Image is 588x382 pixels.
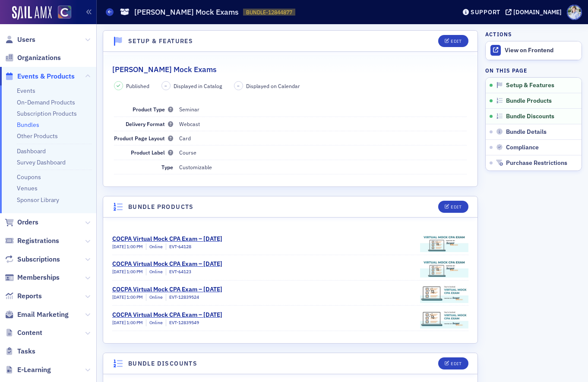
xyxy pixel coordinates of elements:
[17,347,35,356] span: Tasks
[126,82,149,90] span: Published
[114,135,173,142] span: Product Page Layout
[5,218,38,227] a: Orders
[52,6,71,20] a: View Homepage
[133,106,173,113] span: Product Type
[17,218,38,227] span: Orders
[506,97,552,105] span: Bundle Products
[126,243,143,249] span: 1:00 PM
[112,243,126,249] span: [DATE]
[166,294,199,301] div: EVT-12839524
[146,294,163,301] div: Online
[17,291,42,301] span: Reports
[146,243,163,250] div: Online
[505,47,577,54] div: View on Frontend
[146,268,163,275] div: Online
[17,121,39,129] a: Bundles
[17,35,35,44] span: Users
[485,66,582,74] h4: On this page
[58,6,71,19] img: SailAMX
[126,268,143,275] span: 1:00 PM
[131,149,173,156] span: Product Label
[17,365,51,375] span: E-Learning
[179,135,191,142] span: Card
[237,83,240,89] span: –
[166,268,191,275] div: EVT-64123
[112,255,468,280] a: COCPA Virtual Mock CPA Exam – [DATE][DATE] 1:00 PMOnlineEVT-64123
[126,120,173,127] span: Delivery Format
[17,72,75,81] span: Events & Products
[5,347,35,356] a: Tasks
[179,106,199,113] span: Seminar
[451,361,462,366] div: Edit
[506,144,539,152] span: Compliance
[112,64,217,75] h2: [PERSON_NAME] Mock Exams
[17,255,60,264] span: Subscriptions
[17,310,69,319] span: Email Marketing
[126,294,143,300] span: 1:00 PM
[112,294,126,300] span: [DATE]
[166,319,199,326] div: EVT-12839549
[5,291,42,301] a: Reports
[438,357,468,369] button: Edit
[5,255,60,264] a: Subscriptions
[134,7,239,17] h1: [PERSON_NAME] Mock Exams
[506,9,565,15] button: [DOMAIN_NAME]
[17,196,59,204] a: Sponsor Library
[112,234,222,243] div: COCPA Virtual Mock CPA Exam – [DATE]
[112,319,126,325] span: [DATE]
[179,160,467,174] dd: Customizable
[246,82,300,90] span: Displayed on Calendar
[17,173,41,181] a: Coupons
[146,319,163,326] div: Online
[112,268,126,275] span: [DATE]
[126,319,143,325] span: 1:00 PM
[5,236,59,246] a: Registrations
[506,159,567,167] span: Purchase Restrictions
[112,259,222,268] div: COCPA Virtual Mock CPA Exam – [DATE]
[17,53,61,63] span: Organizations
[451,39,462,44] div: Edit
[506,82,554,89] span: Setup & Features
[438,201,468,213] button: Edit
[17,98,75,106] a: On-Demand Products
[112,230,468,255] a: COCPA Virtual Mock CPA Exam – [DATE][DATE] 1:00 PMOnlineEVT-64128
[128,37,193,46] h4: Setup & Features
[179,145,467,159] dd: Course
[17,110,77,117] a: Subscription Products
[513,8,562,16] div: [DOMAIN_NAME]
[567,5,582,20] span: Profile
[17,132,58,140] a: Other Products
[17,273,60,282] span: Memberships
[112,281,468,306] a: COCPA Virtual Mock CPA Exam – [DATE][DATE] 1:00 PMOnlineEVT-12839524
[486,41,582,60] a: View on Frontend
[246,9,292,16] span: BUNDLE-12844877
[17,236,59,246] span: Registrations
[17,87,35,95] a: Events
[5,273,60,282] a: Memberships
[5,310,69,319] a: Email Marketing
[174,82,222,90] span: Displayed in Catalog
[5,328,42,338] a: Content
[179,120,200,127] span: Webcast
[17,147,46,155] a: Dashboard
[5,365,51,375] a: E-Learning
[5,53,61,63] a: Organizations
[112,285,222,294] div: COCPA Virtual Mock CPA Exam – [DATE]
[5,35,35,44] a: Users
[166,243,191,250] div: EVT-64128
[506,128,547,136] span: Bundle Details
[128,359,197,368] h4: Bundle Discounts
[438,35,468,47] button: Edit
[128,202,194,212] h4: Bundle Products
[17,184,38,192] a: Venues
[471,8,500,16] div: Support
[17,158,66,166] a: Survey Dashboard
[161,164,173,170] span: Type
[164,83,167,89] span: –
[112,310,222,319] div: COCPA Virtual Mock CPA Exam – [DATE]
[17,328,42,338] span: Content
[485,30,512,38] h4: Actions
[506,113,554,120] span: Bundle Discounts
[12,6,52,20] img: SailAMX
